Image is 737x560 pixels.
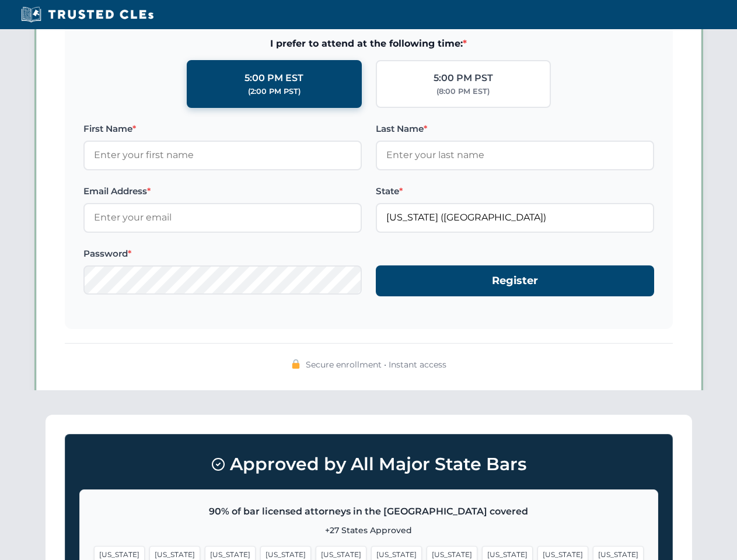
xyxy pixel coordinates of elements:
[248,86,301,97] div: (2:00 PM PST)
[83,203,362,232] input: Enter your email
[83,36,654,51] span: I prefer to attend at the following time:
[244,71,303,86] div: 5:00 PM EST
[376,122,654,136] label: Last Name
[18,6,157,23] img: Trusted CLEs
[376,184,654,198] label: State
[83,141,362,170] input: Enter your first name
[79,449,658,480] h3: Approved by All Major State Bars
[83,184,362,198] label: Email Address
[83,122,362,136] label: First Name
[94,524,644,537] p: +27 States Approved
[83,247,362,261] label: Password
[306,358,446,371] span: Secure enrollment • Instant access
[436,86,490,97] div: (8:00 PM EST)
[434,71,493,86] div: 5:00 PM PST
[376,265,654,296] button: Register
[376,203,654,232] input: Florida (FL)
[94,504,644,519] p: 90% of bar licensed attorneys in the [GEOGRAPHIC_DATA] covered
[376,141,654,170] input: Enter your last name
[291,359,301,369] img: 🔒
